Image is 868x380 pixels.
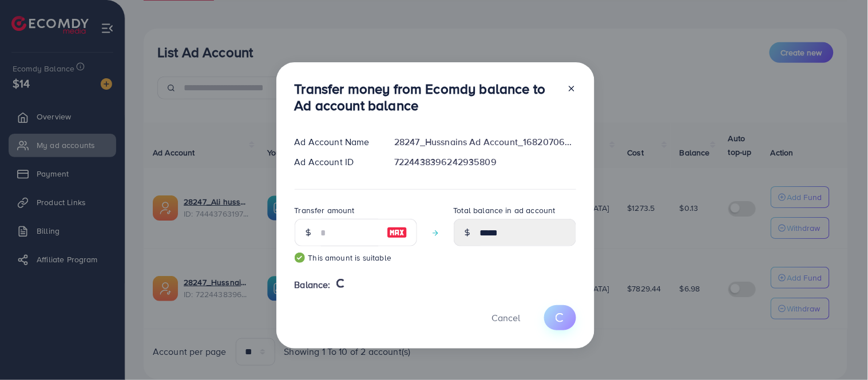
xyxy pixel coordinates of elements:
[295,252,417,263] small: This amount is suitable
[385,155,585,169] div: 7224438396242935809
[295,81,558,114] h3: Transfer money from Ecomdy balance to Ad account balance
[492,311,521,324] span: Cancel
[295,278,331,291] span: Balance:
[385,135,585,149] div: 28247_Hussnains Ad Account_1682070647889
[819,329,859,371] iframe: Chat
[478,305,535,330] button: Cancel
[286,135,386,149] div: Ad Account Name
[286,155,386,169] div: Ad Account ID
[295,205,355,216] label: Transfer amount
[387,226,407,239] img: image
[454,205,556,216] label: Total balance in ad account
[295,253,305,263] img: guide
